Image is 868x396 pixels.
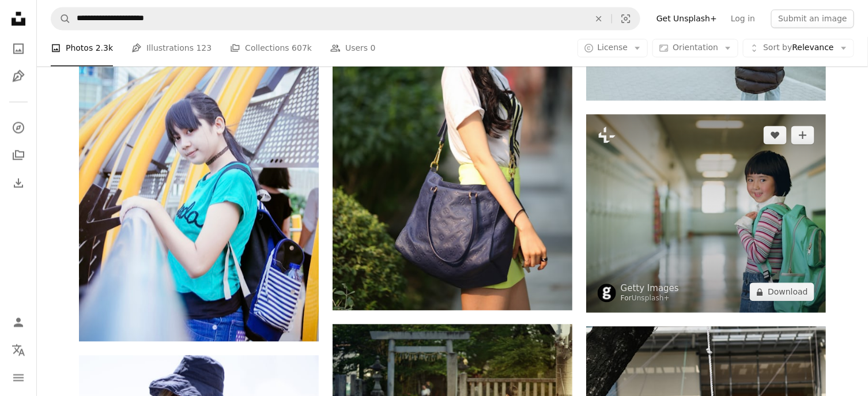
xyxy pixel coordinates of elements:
a: Illustrations [7,65,30,88]
button: Sort byRelevance [743,39,854,58]
a: Photos [7,37,30,60]
button: Menu [7,366,30,389]
span: Orientation [673,43,718,52]
a: Getty Images [621,282,679,294]
button: License [578,39,648,58]
img: a young girl with a backpack in a hallway [586,114,826,312]
button: Clear [586,7,612,29]
a: Illustrations 123 [131,30,212,67]
span: License [598,43,628,52]
a: Log in [724,9,762,28]
a: Collections [7,144,30,167]
button: Visual search [612,7,640,29]
button: Search Unsplash [51,7,71,29]
a: a woman with a blue shirt and a blue backpack [79,164,319,174]
button: Language [7,338,30,361]
a: Home — Unsplash [7,7,30,32]
button: Like [764,126,787,144]
a: woman in white shirt and black leather sling bag [333,125,572,135]
a: a young girl with a backpack in a hallway [586,208,826,218]
a: Users 0 [330,30,376,67]
span: 0 [371,42,376,55]
span: 123 [197,42,212,55]
span: Relevance [763,43,834,54]
button: Orientation [652,39,738,58]
a: Explore [7,116,30,139]
img: Go to Getty Images's profile [598,284,616,302]
a: Download History [7,171,30,194]
a: Collections 607k [230,30,312,67]
form: Find visuals sitewide [51,7,640,30]
span: 607k [292,42,312,55]
a: Log in / Sign up [7,311,30,334]
button: Download [750,282,814,301]
span: Sort by [763,43,792,52]
a: Get Unsplash+ [650,9,724,28]
button: Add to Collection [791,126,814,144]
div: For [621,294,679,303]
button: Submit an image [771,9,854,28]
a: Unsplash+ [632,294,670,302]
